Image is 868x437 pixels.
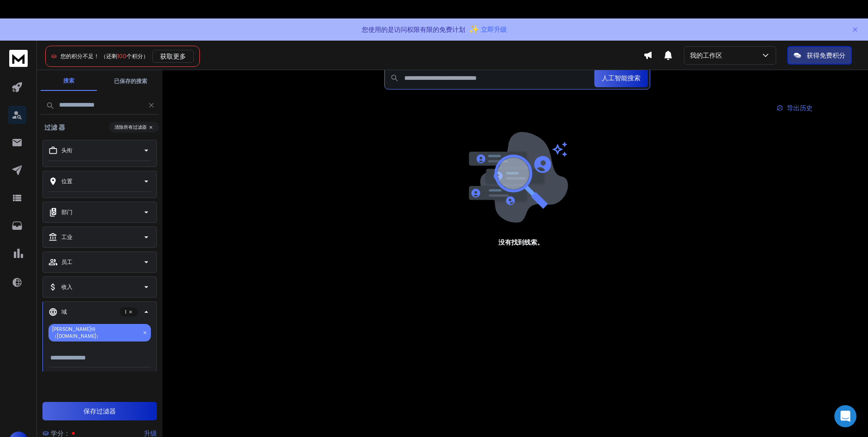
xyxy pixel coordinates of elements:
button: 获取更多 [152,50,194,63]
button: 保存过滤器 [42,402,157,420]
h1: 没有找到线索。 [498,238,544,247]
img: 商标 [9,50,28,67]
p: 头衔 [61,147,72,154]
font: [PERSON_NAME]特 （[DOMAIN_NAME]） [52,326,141,340]
p: 您使用的是访问权限有限的免费计划 [362,25,465,34]
button: 已保存的搜索 [102,72,159,90]
p: 部门 [61,209,72,216]
button: 获得免费积分 [787,46,852,65]
span: ✨ [469,23,479,36]
span: 100 [117,52,126,60]
button: ✨立即升级 [469,20,507,39]
p: 收入 [61,283,72,291]
button: 清除所有过滤器 [109,122,159,132]
p: 工业 [61,233,72,241]
p: 位置 [61,178,72,185]
p: 获得免费积分 [807,51,845,60]
font: 清除所有过滤器 [114,124,147,131]
span: （还剩 个积分） [101,52,149,60]
font: 1 [125,309,126,316]
span: 立即升级 [481,25,507,34]
p: 域 [61,308,67,316]
button: 搜索 [41,72,97,91]
p: 我的工作区 [690,51,726,60]
h3: 过滤 器 [41,123,69,132]
font: 导出历史 [787,103,813,113]
button: 人工智能搜索 [594,69,648,87]
span: 您的积分不足！ [60,52,99,60]
button: 关闭通知 [851,18,859,41]
img: 图像 [467,132,568,223]
a: 导出历史 [769,99,820,117]
div: 打开对讲信使 [834,405,856,427]
p: 员工 [61,258,72,266]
